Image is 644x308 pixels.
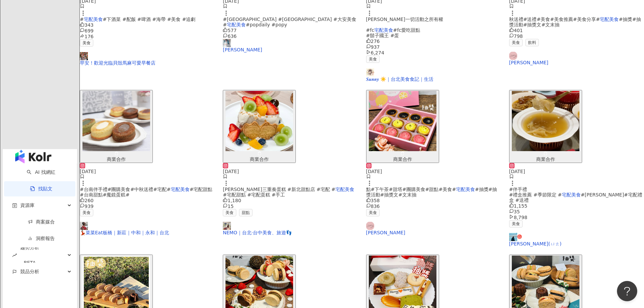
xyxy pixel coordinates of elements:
[223,33,358,39] div: 636
[80,28,215,33] div: 699
[82,157,150,162] div: 商業合作
[27,169,55,175] a: searchAI 找網紅
[509,52,517,60] img: KOL Avatar
[239,209,253,216] span: 甜點
[28,219,55,224] a: 商案媒合
[223,169,358,174] div: [DATE]
[366,209,380,216] span: 美食
[509,33,644,39] div: 798
[369,91,436,151] img: post-image
[227,22,246,27] mark: 宅配美食
[512,91,579,151] img: post-image
[509,209,644,214] div: 35
[20,240,39,270] span: 趨勢分析
[366,169,501,174] div: [DATE]
[225,91,293,151] img: post-image
[80,90,153,163] button: 商業合作
[223,27,358,33] div: 577
[80,52,88,60] img: KOL Avatar
[366,203,501,209] div: 836
[509,203,644,209] div: 1,155
[82,91,150,151] img: post-image
[509,187,562,197] span: #伴手禮 #禮盒推薦 #季節限定 #
[509,52,644,65] a: KOL Avatar[PERSON_NAME]
[30,186,52,191] a: 找貼文
[509,192,642,203] span: #[PERSON_NAME]#宅配禮盒 #送禮
[223,17,356,27] span: #[GEOGRAPHIC_DATA] #[GEOGRAPHIC_DATA] #大安美食 #
[20,255,39,270] div: BETA
[366,17,443,33] span: [PERSON_NAME]一切活動之所有權 #fc
[171,187,190,192] mark: 宅配美食
[80,17,84,22] span: #
[509,27,644,33] div: 401
[366,187,456,192] span: 點#下午茶#甜塔#團購美食#甜點#美食#
[525,39,539,46] span: 飲料
[80,169,215,174] div: [DATE]
[509,169,644,174] div: [DATE]
[509,39,523,46] span: 美食
[15,150,51,163] img: logo
[366,50,501,55] div: 6,274
[28,236,55,241] a: 洞察報告
[223,192,285,197] span: #宅配甜點 #宅配蛋糕 #手工
[223,90,296,163] button: 商業合作
[223,203,358,209] div: 15
[366,197,501,203] div: 358
[12,253,17,258] span: rise
[456,187,475,192] mark: 宅配美食
[20,264,39,279] span: 競品分析
[509,17,600,22] span: 秋送禮#送禮#美食#美食推薦#美食分享#
[80,187,171,192] span: #台南伴手禮#團購美食#中秋送禮#宅配#
[80,197,215,203] div: 260
[617,281,637,301] iframe: Help Scout Beacon - Open
[512,157,579,162] div: 商業合作
[335,187,354,192] mark: 宅配美食
[366,44,501,50] div: 937
[246,22,287,27] span: #popdaily #popy
[366,68,501,82] a: KOL Avatar𝑺𝒖𝒏𝒏𝒚 ☀️｜台北美食食記｜生活
[223,39,358,52] a: KOL Avatar[PERSON_NAME]
[366,187,497,197] span: #抽獎#抽獎活動#抽獎文#文末抽
[223,209,236,216] span: 美食
[223,222,231,230] img: KOL Avatar
[20,198,34,213] span: 資源庫
[80,187,212,197] span: #宅配甜點#台南甜點#魔鏡蛋糕#
[366,90,439,163] button: 商業合作
[225,157,293,162] div: 商業合作
[84,17,103,22] mark: 宅配美食
[366,38,501,44] div: 276
[366,222,501,235] a: KOL Avatar[PERSON_NAME]
[366,55,380,63] span: 美食
[509,233,644,246] a: KOL Avatar[PERSON_NAME](ㄩㄊ)
[80,39,93,47] span: 美食
[223,39,231,47] img: KOL Avatar
[509,220,523,228] span: 美食
[562,192,581,197] mark: 宅配美食
[103,17,196,22] span: #下酒菜 #配飯 #啤酒 #海帶 #美食 #追劇
[366,222,374,230] img: KOL Avatar
[509,214,644,220] div: 8,798
[80,33,215,39] div: 176
[80,22,215,28] div: 343
[80,222,215,235] a: KOL Avatar💃🏻菜菜Eat板橋｜新莊｜中和｜永和｜台北
[80,203,215,209] div: 939
[223,197,358,203] div: 1,180
[509,233,517,241] img: KOL Avatar
[600,17,619,22] mark: 宅配美食
[80,52,215,66] a: KOL Avatar早安！歡迎光臨貝殼馬麻可愛早餐店
[369,157,436,162] div: 商業合作
[374,27,393,33] mark: 宅配美食
[223,222,358,235] a: KOL AvatarNEMO｜台北·台中美食、旅遊👣
[366,27,421,38] span: #fc愛吃甜點 #鬍子國王 #蛋
[80,209,93,216] span: 美食
[509,17,641,27] span: #抽獎#抽獎活動#抽獎文#文末抽
[366,68,374,76] img: KOL Avatar
[223,187,335,192] span: [PERSON_NAME]三重奏蛋糕 #新北甜點店 #宅配 #
[509,90,582,163] button: 商業合作
[80,222,88,230] img: KOL Avatar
